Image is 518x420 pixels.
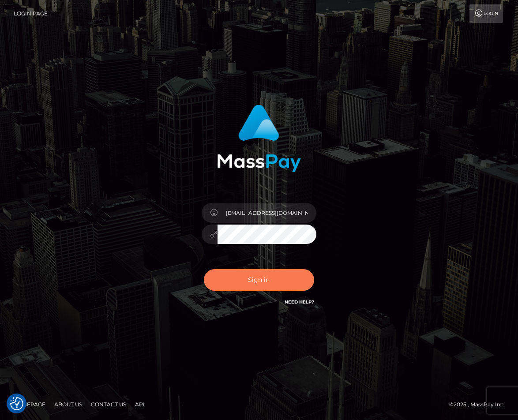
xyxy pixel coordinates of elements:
[10,397,23,410] img: Revisit consent button
[449,400,511,409] div: © 2025 , MassPay Inc.
[14,4,48,23] a: Login Page
[87,397,130,411] a: Contact Us
[10,397,23,410] button: Consent Preferences
[51,397,86,411] a: About Us
[285,299,314,305] a: Need Help?
[218,203,316,223] input: Username...
[131,397,148,411] a: API
[469,4,503,23] a: Login
[217,105,301,172] img: MassPay Login
[204,269,314,291] button: Sign in
[10,397,49,411] a: Homepage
